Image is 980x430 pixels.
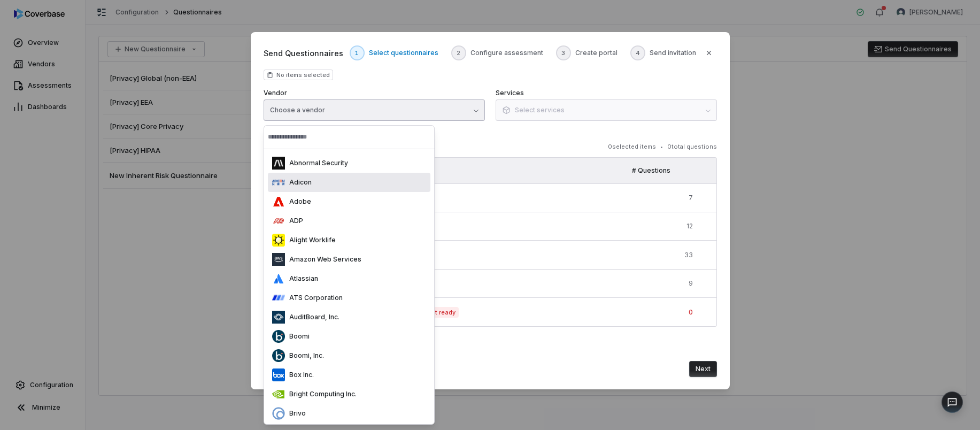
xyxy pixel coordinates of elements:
[496,89,717,97] label: Services
[575,49,618,57] span: Create portal
[285,294,343,302] p: ATS Corporation
[285,159,348,167] p: Abnormal Security
[689,194,693,202] span: 7
[660,143,663,151] span: •
[285,274,318,283] p: Atlassian
[689,279,693,288] span: 9
[415,307,459,318] span: No questions
[285,313,339,321] p: AuditBoard, Inc.
[285,332,310,341] p: Boomi
[632,166,707,175] div: # Questions
[285,390,357,398] p: Bright Computing Inc.
[264,48,343,59] span: Send Questionnaires
[285,197,311,206] p: Adobe
[561,49,565,57] span: 3
[276,71,330,79] span: No items selected
[264,99,485,121] button: Choose a vendor
[303,166,619,175] div: Questionnaire Name
[667,143,717,151] span: 0 total questions
[285,217,303,225] p: ADP
[355,49,359,57] span: 1
[285,178,312,187] p: Adicon
[285,255,361,264] p: Amazon Web Services
[369,49,438,57] span: Select questionnaires
[608,143,656,151] span: 0 selected items
[684,251,693,259] span: 33
[285,351,324,360] p: Boomi, Inc.
[270,106,325,114] div: Choose a vendor
[264,89,485,97] label: Vendor
[689,308,693,317] span: 0
[470,49,543,57] span: Configure assessment
[285,409,306,418] p: Brivo
[650,49,696,57] span: Send invitation
[285,371,314,379] p: Box Inc.
[457,49,460,57] span: 2
[689,361,717,377] button: Next
[285,236,336,244] p: Alight Worklife
[686,222,693,231] span: 12
[636,49,640,57] span: 4
[264,129,717,138] label: Questionnaires to send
